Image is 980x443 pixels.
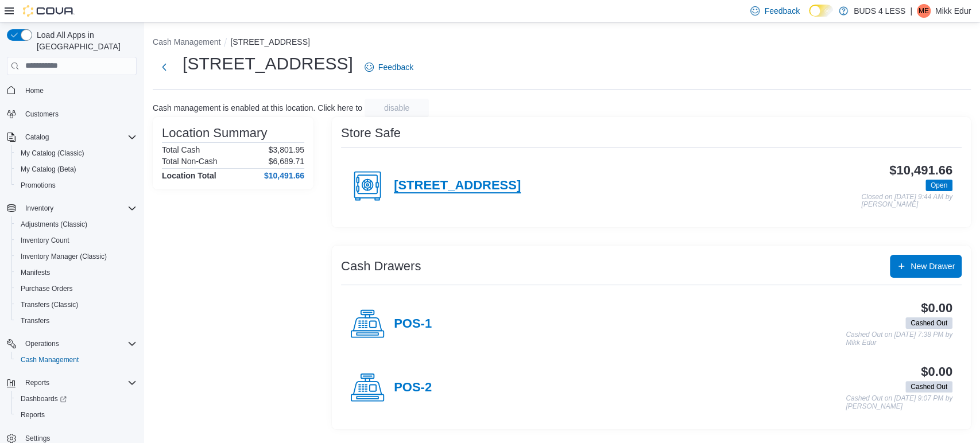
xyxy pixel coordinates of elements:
[2,200,141,216] button: Inventory
[21,107,137,121] span: Customers
[25,339,59,348] span: Operations
[854,4,905,18] p: BUDS 4 LESS
[16,178,137,192] span: Promotions
[394,317,432,332] h4: POS-1
[16,353,83,367] a: Cash Management
[11,313,141,329] button: Transfers
[384,102,409,114] span: disable
[16,178,60,192] a: Promotions
[21,337,137,351] span: Operations
[21,107,63,121] a: Customers
[162,157,218,166] h6: Total Non-Cash
[16,217,92,231] a: Adjustments (Classic)
[889,164,952,177] h3: $10,491.66
[25,110,59,119] span: Customers
[16,234,137,247] span: Inventory Count
[21,410,45,419] span: Reports
[911,261,955,272] span: New Drawer
[162,171,216,180] h4: Location Total
[25,204,53,213] span: Inventory
[25,86,44,95] span: Home
[16,234,74,247] a: Inventory Count
[21,84,48,98] a: Home
[16,162,81,176] a: My Catalog (Beta)
[21,268,50,277] span: Manifests
[11,281,141,297] button: Purchase Orders
[890,255,962,278] button: New Drawer
[16,298,83,312] a: Transfers (Classic)
[16,353,137,367] span: Cash Management
[16,250,111,263] a: Inventory Manager (Classic)
[11,391,141,407] a: Dashboards
[11,161,141,177] button: My Catalog (Beta)
[16,162,137,176] span: My Catalog (Beta)
[911,382,947,392] span: Cashed Out
[269,157,304,166] p: $6,689.71
[846,395,952,410] p: Cashed Out on [DATE] 9:07 PM by [PERSON_NAME]
[16,392,137,406] span: Dashboards
[16,408,49,422] a: Reports
[21,376,137,390] span: Reports
[16,266,55,279] a: Manifests
[861,193,952,209] p: Closed on [DATE] 9:44 AM by [PERSON_NAME]
[378,61,413,73] span: Feedback
[11,265,141,281] button: Manifests
[16,146,137,160] span: My Catalog (Classic)
[21,236,69,245] span: Inventory Count
[11,216,141,232] button: Adjustments (Classic)
[394,380,432,395] h4: POS-2
[917,4,931,18] div: Mikk Edur
[905,381,952,393] span: Cashed Out
[2,106,141,122] button: Customers
[935,4,971,18] p: Mikk Edur
[921,301,952,315] h3: $0.00
[931,180,947,191] span: Open
[764,5,799,17] span: Feedback
[21,201,58,215] button: Inventory
[16,282,137,296] span: Purchase Orders
[16,217,137,231] span: Adjustments (Classic)
[25,378,49,387] span: Reports
[2,336,141,352] button: Operations
[11,145,141,161] button: My Catalog (Classic)
[21,181,56,190] span: Promotions
[16,146,89,160] a: My Catalog (Classic)
[21,337,64,351] button: Operations
[16,266,137,279] span: Manifests
[23,5,75,17] img: Cova
[21,149,84,158] span: My Catalog (Classic)
[21,316,49,325] span: Transfers
[21,284,73,293] span: Purchase Orders
[360,56,418,79] a: Feedback
[2,129,141,145] button: Catalog
[25,434,50,443] span: Settings
[925,180,952,191] span: Open
[21,165,76,174] span: My Catalog (Beta)
[11,248,141,265] button: Inventory Manager (Classic)
[16,408,137,422] span: Reports
[2,375,141,391] button: Reports
[341,126,401,140] h3: Store Safe
[365,99,429,117] button: disable
[11,177,141,193] button: Promotions
[264,171,304,180] h4: $10,491.66
[911,318,947,328] span: Cashed Out
[21,83,137,98] span: Home
[16,298,137,312] span: Transfers (Classic)
[11,407,141,423] button: Reports
[269,145,304,154] p: $3,801.95
[11,297,141,313] button: Transfers (Classic)
[11,352,141,368] button: Cash Management
[162,126,267,140] h3: Location Summary
[21,394,67,403] span: Dashboards
[919,4,929,18] span: ME
[21,130,137,144] span: Catalog
[153,37,220,46] button: Cash Management
[910,4,912,18] p: |
[16,314,54,328] a: Transfers
[153,56,176,79] button: Next
[16,392,71,406] a: Dashboards
[21,130,53,144] button: Catalog
[846,331,952,347] p: Cashed Out on [DATE] 7:38 PM by Mikk Edur
[11,232,141,248] button: Inventory Count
